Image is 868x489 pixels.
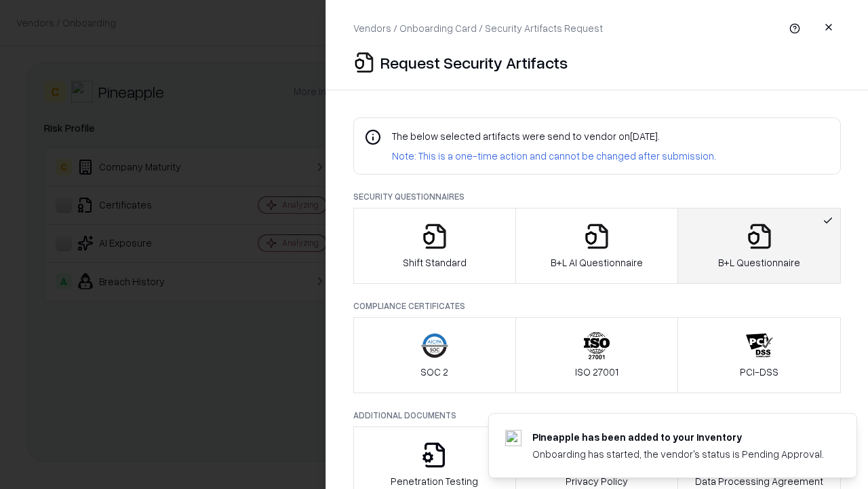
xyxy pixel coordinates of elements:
p: The below selected artifacts were send to vendor on [DATE] . [392,129,716,143]
button: B+L Questionnaire [677,208,841,284]
p: Data Processing Agreement [695,474,823,488]
p: Request Security Artifacts [380,52,568,73]
div: Pineapple has been added to your inventory [532,430,824,444]
div: Onboarding has started, the vendor's status is Pending Approval. [532,447,824,461]
p: ISO 27001 [575,365,618,379]
p: B+L AI Questionnaire [551,255,643,270]
button: ISO 27001 [515,317,679,393]
p: Shift Standard [403,255,467,270]
p: Vendors / Onboarding Card / Security Artifacts Request [353,21,603,35]
p: B+L Questionnaire [718,255,800,270]
p: Note: This is a one-time action and cannot be changed after submission. [392,149,716,163]
p: Additional Documents [353,410,841,421]
p: Privacy Policy [566,474,628,488]
button: SOC 2 [353,317,516,393]
p: Security Questionnaires [353,191,841,202]
button: B+L AI Questionnaire [515,208,679,284]
img: pineappleenergy.com [505,430,521,446]
p: Compliance Certificates [353,300,841,312]
p: Penetration Testing [391,474,478,488]
p: SOC 2 [420,365,448,379]
button: PCI-DSS [677,317,841,393]
p: PCI-DSS [740,365,778,379]
button: Shift Standard [353,208,516,284]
